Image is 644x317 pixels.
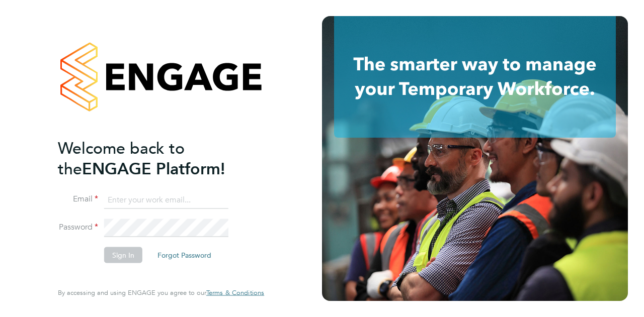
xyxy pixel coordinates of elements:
[104,247,142,263] button: Sign In
[58,138,185,178] span: Welcome back to the
[104,191,228,209] input: Enter your work email...
[58,194,98,204] label: Email
[58,222,98,233] label: Password
[206,288,264,297] span: Terms & Conditions
[149,247,219,263] button: Forgot Password
[58,288,264,297] span: By accessing and using ENGAGE you agree to our
[58,138,254,179] h2: ENGAGE Platform!
[206,289,264,297] a: Terms & Conditions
